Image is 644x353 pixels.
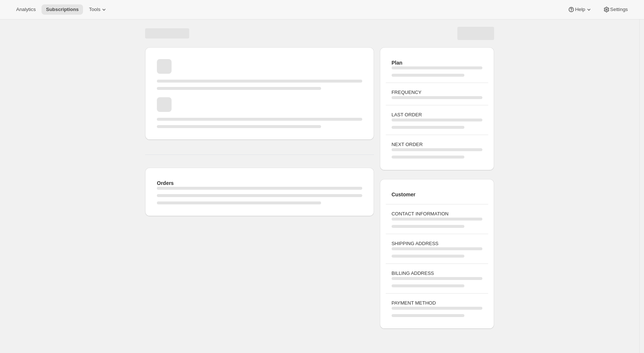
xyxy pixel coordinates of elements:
[610,7,628,12] span: Settings
[42,4,83,15] button: Subscriptions
[12,4,40,15] button: Analytics
[89,7,100,12] span: Tools
[392,111,482,119] h3: LAST ORDER
[575,7,585,12] span: Help
[392,299,482,307] h3: PAYMENT METHOD
[84,4,112,15] button: Tools
[16,7,36,12] span: Analytics
[392,89,482,96] h3: FREQUENCY
[392,141,482,148] h3: NEXT ORDER
[392,210,482,218] h3: CONTACT INFORMATION
[563,4,597,15] button: Help
[598,4,632,15] button: Settings
[392,270,482,277] h3: BILLING ADDRESS
[392,59,482,66] h2: Plan
[157,179,362,187] h2: Orders
[136,19,503,332] div: Page loading
[392,191,482,198] h2: Customer
[392,240,482,247] h3: SHIPPING ADDRESS
[46,7,79,12] span: Subscriptions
